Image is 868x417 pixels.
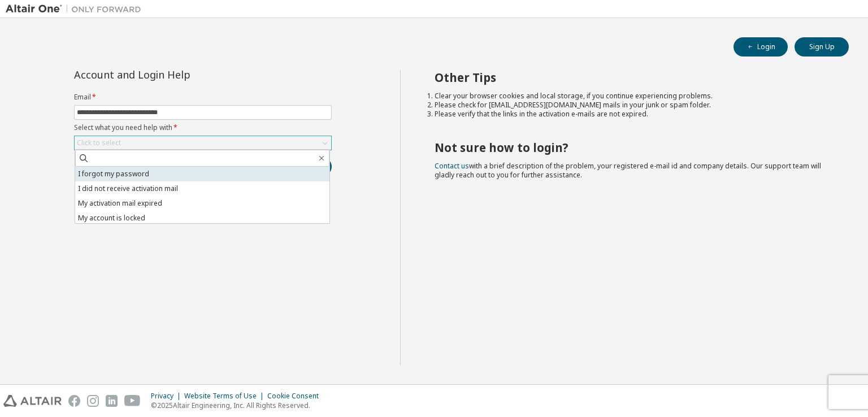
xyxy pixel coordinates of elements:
img: Altair One [6,3,147,15]
li: Please verify that the links in the activation e-mails are not expired. [435,110,829,119]
button: Sign Up [795,37,849,57]
a: Contact us [435,161,469,171]
li: Please check for [EMAIL_ADDRESS][DOMAIN_NAME] mails in your junk or spam folder. [435,101,829,110]
img: linkedin.svg [106,395,118,407]
img: facebook.svg [68,395,80,407]
button: Login [734,37,788,57]
img: altair_logo.svg [3,395,62,407]
li: Clear your browser cookies and local storage, if you continue experiencing problems. [435,92,829,101]
div: Click to select [75,136,331,150]
span: with a brief description of the problem, your registered e-mail id and company details. Our suppo... [435,161,821,180]
div: Privacy [151,392,184,401]
li: I forgot my password [75,167,329,181]
div: Cookie Consent [267,392,325,401]
img: instagram.svg [87,395,99,407]
h2: Other Tips [435,70,829,85]
label: Select what you need help with [74,123,332,132]
p: © 2025 Altair Engineering, Inc. All Rights Reserved. [151,401,325,410]
img: youtube.svg [124,395,141,407]
div: Account and Login Help [74,70,280,79]
h2: Not sure how to login? [435,140,829,155]
label: Email [74,93,332,102]
div: Website Terms of Use [184,392,267,401]
div: Click to select [77,138,121,147]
